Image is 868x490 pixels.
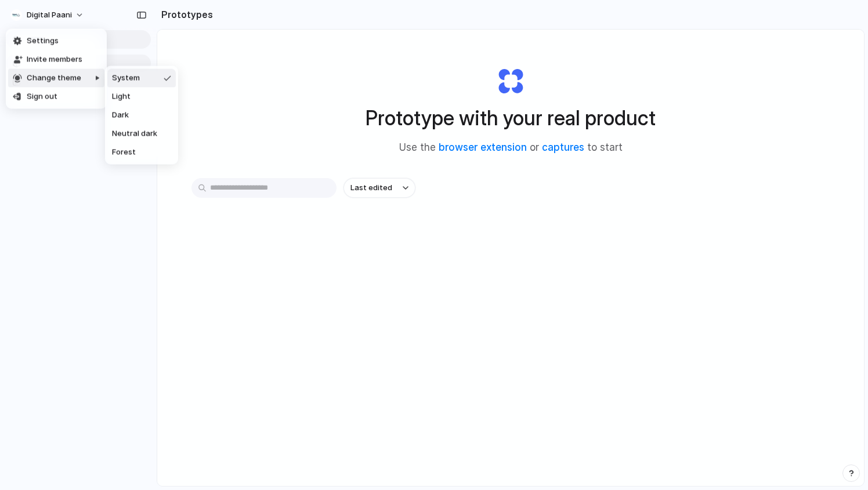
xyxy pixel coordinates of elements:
span: Neutral dark [112,128,157,140]
span: Change theme [27,72,81,84]
span: Invite members [27,54,82,66]
span: Light [112,91,131,103]
span: Dark [112,110,129,121]
span: System [112,72,140,84]
span: Forest [112,147,136,158]
span: Sign out [27,91,57,103]
span: Settings [27,35,59,47]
